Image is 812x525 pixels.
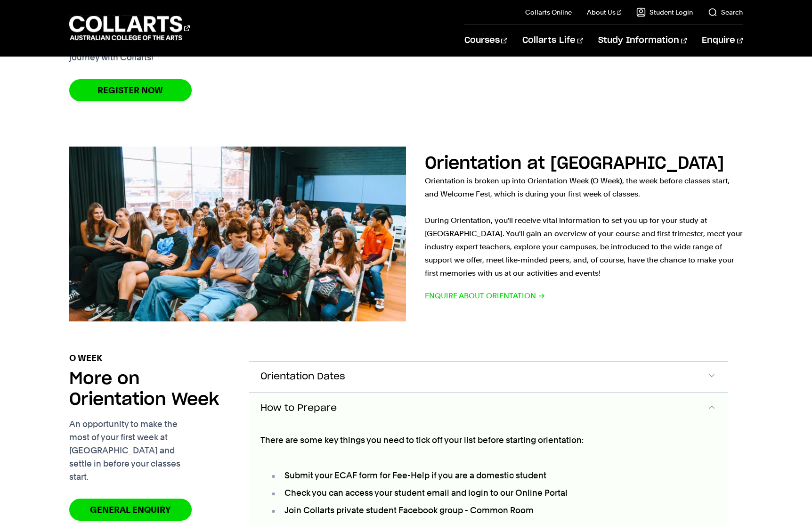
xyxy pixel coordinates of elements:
p: There are some key things you need to tick off your list before starting orientation: [260,434,610,447]
li: Join Collarts private student Facebook group - Common Room [270,504,610,517]
a: Register Now [69,79,192,101]
a: Enquire [702,25,743,56]
span: Orientation Dates [260,371,345,382]
h2: More on Orientation Week [69,369,234,410]
p: An opportunity to make the most of your first week at [GEOGRAPHIC_DATA] and settle in before your... [69,418,234,484]
button: Orientation Dates [249,361,728,393]
a: About Us [587,8,622,17]
a: Search [708,8,743,17]
span: Enquire about Orientation [425,289,545,303]
a: Student Login [636,8,693,17]
button: How to Prepare [249,393,728,424]
a: Courses [464,25,507,56]
a: Collarts Life [522,25,583,56]
p: O week [69,352,102,365]
p: Orientation is broken up into Orientation Week (O Week), the week before classes start, and Welco... [425,174,743,280]
div: Go to homepage [69,15,190,41]
span: How to Prepare [260,403,337,414]
a: Orientation at [GEOGRAPHIC_DATA] Orientation is broken up into Orientation Week (O Week), the wee... [69,147,743,321]
a: Study Information [598,25,687,56]
li: Check you can access your student email and login to our Online Portal [270,486,610,500]
li: Submit your ECAF form for Fee-Help if you are a domestic student [270,469,610,482]
h2: Orientation at [GEOGRAPHIC_DATA] [425,155,724,172]
a: Collarts Online [525,8,572,17]
a: General Enquiry [69,499,192,521]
